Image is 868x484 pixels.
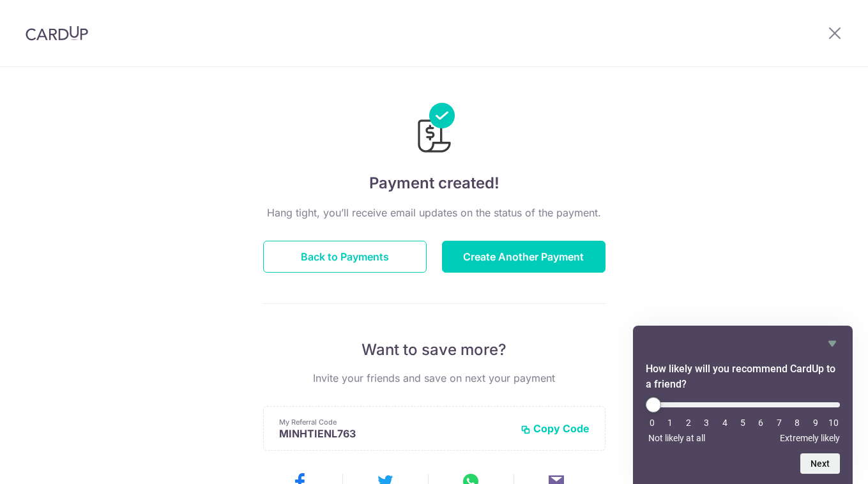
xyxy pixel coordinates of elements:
p: Invite your friends and save on next your payment [263,370,605,386]
li: 7 [773,418,786,428]
button: Copy Code [521,422,590,435]
li: 9 [809,418,822,428]
button: Create Another Payment [442,241,605,273]
li: 10 [827,418,840,428]
div: How likely will you recommend CardUp to a friend? Select an option from 0 to 10, with 0 being Not... [646,397,840,443]
p: Hang tight, you’ll receive email updates on the status of the payment. [263,205,605,220]
div: How likely will you recommend CardUp to a friend? Select an option from 0 to 10, with 0 being Not... [646,336,840,474]
img: Payments [414,103,455,156]
h2: How likely will you recommend CardUp to a friend? Select an option from 0 to 10, with 0 being Not... [646,361,840,392]
img: CardUp [26,26,88,41]
li: 1 [664,418,676,428]
li: 8 [791,418,803,428]
li: 3 [700,418,713,428]
span: Extremely likely [780,433,840,443]
p: Want to save more? [263,340,605,360]
p: MINHTIENL763 [279,427,510,440]
li: 6 [754,418,767,428]
p: My Referral Code [279,417,510,427]
button: Next question [800,453,840,474]
li: 5 [736,418,749,428]
button: Hide survey [825,336,840,351]
span: Not likely at all [648,433,705,443]
li: 0 [646,418,659,428]
button: Back to Payments [263,241,427,273]
h4: Payment created! [263,172,605,195]
li: 2 [682,418,695,428]
li: 4 [719,418,731,428]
